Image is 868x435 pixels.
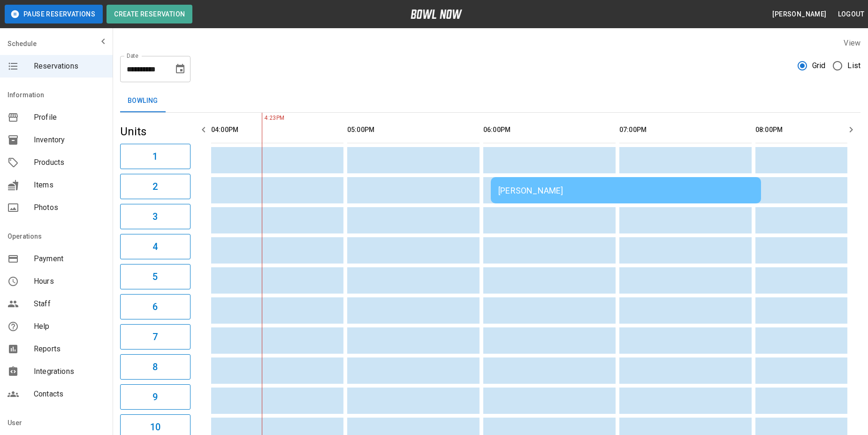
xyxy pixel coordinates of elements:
button: 1 [120,144,190,169]
span: Integrations [34,366,105,377]
button: Logout [834,6,868,23]
button: 7 [120,324,190,350]
button: 9 [120,384,190,410]
span: Photos [34,202,105,213]
span: 4:23PM [262,114,264,123]
div: inventory tabs [120,90,860,112]
div: [PERSON_NAME] [498,186,754,195]
button: 6 [120,294,190,319]
h6: 4 [152,239,158,254]
span: Inventory [34,134,105,146]
button: Choose date, selected date is Aug 10, 2025 [171,60,190,78]
span: Grid [812,60,826,71]
h6: 8 [152,359,158,374]
h6: 7 [152,329,158,344]
button: 3 [120,204,190,229]
h6: 5 [152,269,158,284]
button: Bowling [120,90,166,112]
h5: Units [120,124,190,139]
h6: 9 [152,389,158,404]
button: 4 [120,234,190,259]
span: Staff [34,298,105,310]
span: Help [34,321,105,332]
h6: 2 [152,179,158,194]
button: 2 [120,174,190,199]
span: Items [34,179,105,191]
span: Hours [34,276,105,287]
button: [PERSON_NAME] [769,6,830,23]
h6: 3 [152,209,158,224]
span: Profile [34,112,105,123]
button: 8 [120,354,190,380]
button: 5 [120,264,190,289]
button: Pause Reservations [5,5,103,23]
span: Payment [34,253,105,264]
span: Contacts [34,388,105,400]
h6: 1 [152,149,158,164]
h6: 6 [152,299,158,314]
span: Products [34,157,105,168]
img: logo [411,9,462,19]
span: Reservations [34,61,105,72]
label: View [844,39,860,47]
button: Create Reservation [107,5,192,23]
span: List [847,60,860,71]
span: Reports [34,343,105,355]
h6: 10 [150,419,160,435]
